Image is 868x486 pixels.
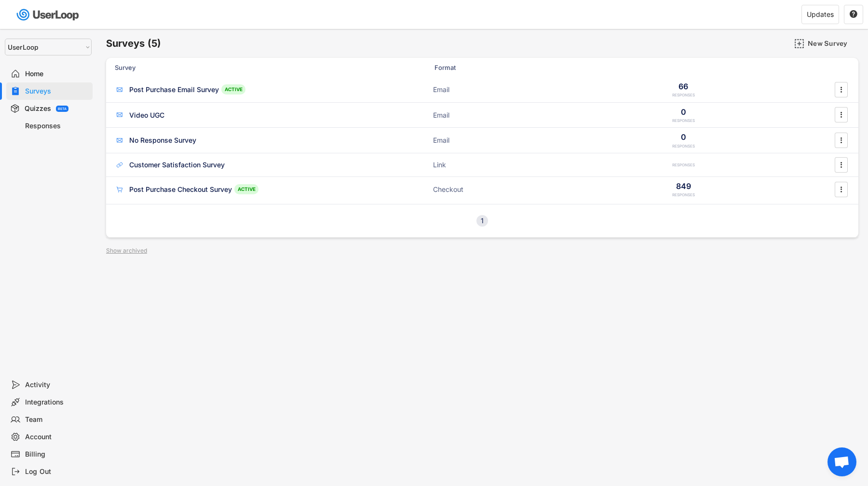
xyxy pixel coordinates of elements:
div: Checkout [433,185,529,194]
div: 1 [476,217,488,224]
button:  [836,158,846,172]
div: Quizzes [25,104,51,113]
text:  [841,184,842,194]
text:  [841,135,842,145]
button:  [836,133,846,148]
div: RESPONSES [672,162,695,168]
div: Video UGC [129,110,164,120]
div: RESPONSES [672,93,695,98]
div: Post Purchase Checkout Survey [129,185,232,194]
div: Integrations [25,398,89,407]
div: Customer Satisfaction Survey [129,160,225,170]
div: ACTIVE [221,84,245,94]
div: Account [25,432,89,442]
text:  [841,84,842,94]
div: RESPONSES [672,118,695,123]
img: userloop-logo-01.svg [14,5,82,25]
div: Survey [115,63,308,72]
div: Email [433,85,529,94]
div: RESPONSES [672,192,695,198]
text:  [850,10,857,18]
div: Team [25,415,89,424]
button:  [836,182,846,197]
div: 0 [681,132,686,142]
div: Email [433,110,529,120]
text:  [841,110,842,120]
div: Home [25,69,89,79]
div: New Survey [808,39,856,48]
h6: Surveys (5) [106,37,161,50]
div: 0 [681,107,686,117]
div: Email [433,135,529,145]
text:  [841,160,842,170]
div: Format [434,63,531,72]
div: BETA [58,107,67,110]
div: Link [433,160,529,170]
div: Show archived [106,248,147,254]
div: Open chat [827,447,856,476]
button:  [836,108,846,122]
div: RESPONSES [672,144,695,149]
div: No Response Survey [129,135,196,145]
div: Surveys [25,87,89,96]
div: Post Purchase Email Survey [129,85,219,94]
button:  [849,10,858,19]
div: Log Out [25,467,89,476]
button:  [836,82,846,97]
div: ACTIVE [234,184,258,194]
div: Activity [25,380,89,390]
div: 66 [678,81,688,92]
div: Updates [807,11,834,18]
div: Billing [25,450,89,459]
img: AddMajor.svg [794,39,804,49]
div: 849 [676,181,691,191]
div: Responses [25,121,89,131]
